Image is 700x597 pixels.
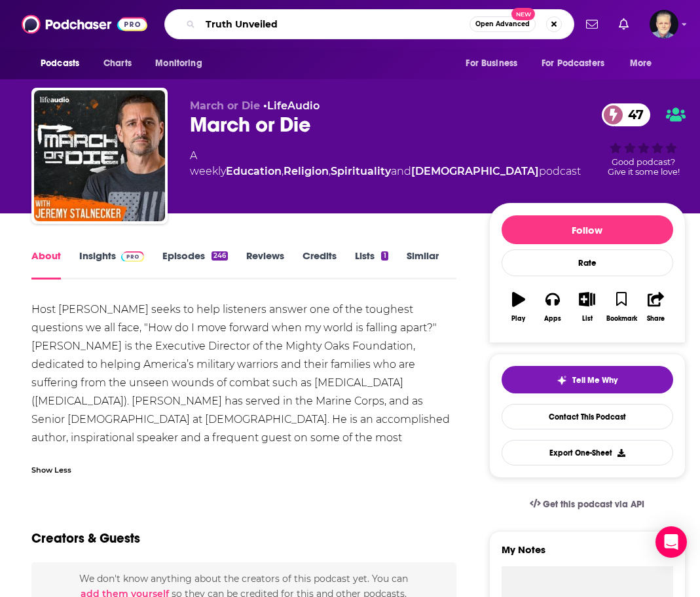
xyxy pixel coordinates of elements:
a: Get this podcast via API [519,488,655,520]
a: Religion [284,165,329,177]
img: User Profile [650,10,678,39]
span: , [329,165,331,177]
span: Good podcast? Give it some love! [608,157,680,177]
a: Show notifications dropdown [614,13,634,35]
button: tell me why sparkleTell Me Why [502,366,673,393]
img: Podchaser - Follow, Share and Rate Podcasts [22,12,147,37]
button: Play [502,283,536,331]
button: open menu [146,51,219,76]
div: Share [647,315,665,323]
div: 246 [212,251,228,261]
span: Monitoring [155,54,202,73]
div: Search podcasts, credits, & more... [164,9,574,39]
span: • [263,99,320,112]
span: Charts [103,54,132,73]
a: 47 [602,103,650,126]
span: New [511,8,535,20]
span: March or Die [190,99,260,112]
div: Apps [544,315,561,323]
span: More [630,54,652,73]
div: Rate [502,249,673,276]
button: Bookmark [604,283,638,331]
button: List [570,283,604,331]
button: Share [638,283,672,331]
span: Logged in as JonesLiterary [650,10,678,39]
img: tell me why sparkle [557,375,567,386]
a: About [31,249,61,280]
a: InsightsPodchaser Pro [79,249,144,280]
a: Lists1 [355,249,388,280]
button: Export One-Sheet [502,440,673,465]
button: Apps [536,283,570,331]
a: Similar [407,249,439,280]
label: My Notes [502,543,673,566]
div: 1 [381,251,388,261]
a: Contact This Podcast [502,404,673,429]
span: Podcasts [41,54,79,73]
a: Show notifications dropdown [581,13,603,35]
div: 47Good podcast? Give it some love! [602,99,686,181]
button: Show profile menu [650,10,678,39]
span: Open Advanced [475,21,530,27]
button: open menu [621,51,669,76]
img: March or Die [34,90,165,221]
div: A weekly podcast [190,148,581,179]
a: Episodes246 [162,249,228,280]
span: 47 [615,103,650,126]
div: Open Intercom Messenger [655,526,687,558]
button: open menu [533,51,623,76]
div: Host [PERSON_NAME] seeks to help listeners answer one of the toughest questions we all face, "How... [31,300,456,465]
a: [DEMOGRAPHIC_DATA] [411,165,539,177]
span: Get this podcast via API [543,499,644,510]
div: Play [511,315,525,323]
span: For Podcasters [542,54,604,73]
span: , [282,165,284,177]
button: Open AdvancedNew [470,16,536,32]
h2: Creators & Guests [31,530,140,547]
a: Charts [95,51,139,76]
span: and [391,165,411,177]
img: Podchaser Pro [121,251,144,262]
a: Education [226,165,282,177]
a: Spirituality [331,165,391,177]
div: List [582,315,593,323]
input: Search podcasts, credits, & more... [200,14,470,35]
span: Tell Me Why [572,375,617,386]
a: LifeAudio [267,99,320,112]
button: open menu [456,51,534,76]
a: Credits [303,249,337,280]
div: Bookmark [606,315,637,323]
span: For Business [466,54,517,73]
button: open menu [31,51,96,76]
a: Reviews [246,249,284,280]
button: Follow [502,215,673,244]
